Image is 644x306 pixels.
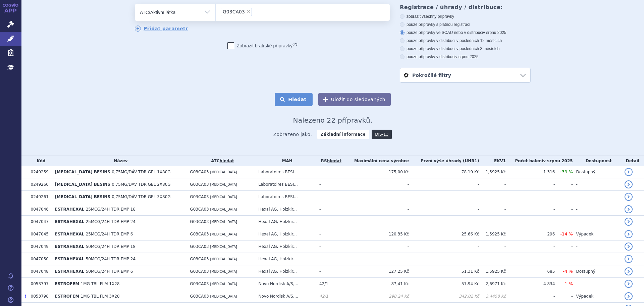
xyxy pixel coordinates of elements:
[316,191,343,203] td: -
[190,269,209,274] span: G03CA03
[55,170,110,174] span: [MEDICAL_DATA] BESINS
[573,228,621,241] td: Výpadek
[400,68,530,82] a: Pokročilé filtry
[55,269,85,274] span: ESTRAHEXAL
[479,228,506,241] td: 1,5925 Kč
[28,156,52,166] th: Kód
[319,281,328,286] span: 42/1
[316,265,343,278] td: -
[25,294,26,299] span: Poslední data tohoto produktu jsou ze SCAU platného k 01.05.2014.
[28,228,52,241] td: 0047045
[625,193,633,201] a: detail
[86,269,133,274] span: 50MCG/24H TDR EMP 6
[55,257,85,261] span: ESTRAHEXAL
[555,203,573,216] td: -
[210,208,237,211] span: [MEDICAL_DATA]
[625,230,633,238] a: detail
[210,270,237,273] span: [MEDICAL_DATA]
[316,166,343,178] td: -
[563,269,573,274] span: -4 %
[190,207,209,212] span: G03CA03
[28,241,52,253] td: 0047049
[625,267,633,275] a: detail
[316,216,343,228] td: -
[317,130,369,139] strong: Základní informace
[506,290,555,303] td: -
[190,219,209,224] span: G03CA03
[506,241,555,253] td: -
[186,156,255,166] th: ATC
[506,265,555,278] td: 685
[483,30,506,35] span: v srpnu 2025
[400,14,531,19] label: zobrazit všechny přípravky
[479,241,506,253] td: -
[190,281,209,286] span: G03CA03
[400,38,531,43] label: pouze přípravky v distribuci v posledních 12 měsících
[210,282,237,286] span: [MEDICAL_DATA]
[210,183,237,186] span: [MEDICAL_DATA]
[86,232,133,236] span: 25MCG/24H TDR EMP 6
[573,265,621,278] td: Dostupný
[190,257,209,261] span: G03CA03
[55,244,85,249] span: ESTRAHEXAL
[555,241,573,253] td: -
[343,166,409,178] td: 175,00 Kč
[506,216,555,228] td: -
[625,205,633,213] a: detail
[210,170,237,174] span: [MEDICAL_DATA]
[112,194,170,199] span: 0,75MG/DÁV TDR GEL 3X80G
[273,130,312,139] span: Zobrazeno jako:
[28,191,52,203] td: 0249261
[135,26,188,32] a: Přidat parametr
[573,156,621,166] th: Dostupnost
[555,290,573,303] td: -
[343,278,409,290] td: 87,41 Kč
[409,253,479,265] td: -
[573,191,621,203] td: -
[28,178,52,191] td: 0249260
[479,191,506,203] td: -
[479,253,506,265] td: -
[28,203,52,216] td: 0047046
[86,207,136,212] span: 25MCG/24H TDR EMP 18
[223,9,245,14] span: G03CA03
[479,265,506,278] td: 1,5925 Kč
[255,241,316,253] td: Hexal AG, Holzkir...
[28,253,52,265] td: 0047050
[81,294,120,299] span: 1MG TBL FLM 3X28
[210,295,237,298] span: [MEDICAL_DATA]
[400,22,531,27] label: pouze přípravky s platnou registrací
[190,232,209,236] span: G03CA03
[343,253,409,265] td: -
[409,265,479,278] td: 51,31 Kč
[400,54,531,59] label: pouze přípravky v distribuci
[55,194,110,199] span: [MEDICAL_DATA] BESINS
[573,253,621,265] td: -
[506,166,555,178] td: 1 316
[316,253,343,265] td: -
[560,231,573,236] span: -14 %
[28,216,52,228] td: 0047047
[210,257,237,261] span: [MEDICAL_DATA]
[86,244,136,249] span: 50MCG/24H TDR EMP 18
[219,159,234,163] a: hledat
[190,294,209,299] span: G03CA03
[409,216,479,228] td: -
[543,159,573,163] span: v srpnu 2025
[275,93,313,106] button: Hledat
[555,191,573,203] td: -
[81,281,120,286] span: 1MG TBL FLM 1X28
[573,178,621,191] td: -
[555,216,573,228] td: -
[190,182,209,187] span: G03CA03
[621,156,644,166] th: Detail
[573,166,621,178] td: Dostupný
[573,290,621,303] td: Výpadek
[255,290,316,303] td: Novo Nordisk A/S,...
[55,182,110,187] span: [MEDICAL_DATA] BESINS
[343,241,409,253] td: -
[190,170,209,174] span: G03CA03
[55,281,79,286] span: ESTROFEM
[479,156,506,166] th: EKV1
[573,216,621,228] td: -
